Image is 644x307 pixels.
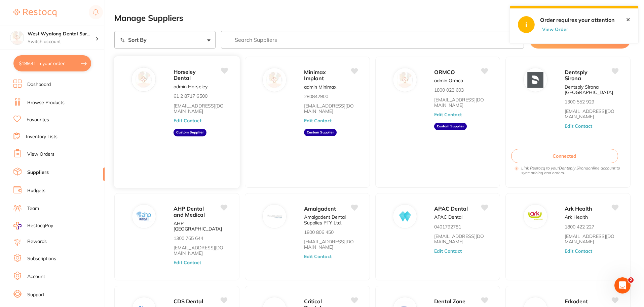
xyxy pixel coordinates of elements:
[540,26,574,32] button: View Order
[565,123,592,129] button: Edit Contact
[304,214,357,225] p: Amalgadent Dental Supplies PTY Ltd.
[304,205,336,212] span: Amalgadent
[266,72,282,88] img: Minimax Implant
[174,205,205,218] span: AHP Dental and Medical
[304,84,336,90] p: admin Minimax
[521,166,621,175] i: Link Restocq to your Dentsply Sirona online account to sync pricing and orders.
[304,229,334,235] p: 1800 806 450
[27,255,56,262] a: Subscriptions
[565,248,592,254] button: Edit Contact
[626,17,630,23] a: Close this notification
[174,93,207,99] p: 61 2 8717 6500
[565,99,594,104] p: 1300 552 929
[27,238,47,245] a: Rewards
[27,205,39,212] a: Team
[266,208,282,224] img: Amalgadent
[527,72,543,88] img: Dentsply Sirona
[434,248,462,254] button: Edit Contact
[565,298,588,305] span: Erkodent
[27,99,65,106] a: Browse Products
[27,222,53,229] span: RestocqPay
[565,214,588,220] p: Ark Health
[304,129,337,136] aside: Custom Supplier
[174,245,227,256] a: [EMAIL_ADDRESS][DOMAIN_NAME]
[28,31,96,37] h4: West Wyalong Dental Surgery (DentalTown 4)
[13,55,91,71] button: $199.41 in your order
[304,103,357,114] a: [EMAIL_ADDRESS][DOMAIN_NAME]
[13,222,53,229] a: RestocqPay
[13,5,56,21] a: Restocq Logo
[174,298,203,305] span: CDS Dental
[27,117,49,123] a: Favourites
[565,234,618,244] a: [EMAIL_ADDRESS][DOMAIN_NAME]
[434,87,464,93] p: 1800 023 603
[27,81,51,88] a: Dashboard
[511,149,618,163] button: Connected
[304,239,357,250] a: [EMAIL_ADDRESS][DOMAIN_NAME]
[565,84,618,95] p: Dentsply Sirona [GEOGRAPHIC_DATA]
[27,273,45,280] a: Account
[565,69,588,82] span: Dentsply Sirona
[628,277,634,283] span: 2
[434,205,468,212] span: APAC Dental
[13,222,22,229] img: RestocqPay
[304,118,332,123] button: Edit Contact
[174,118,201,123] button: Edit Contact
[174,221,227,232] p: AHP [GEOGRAPHIC_DATA]
[434,78,463,83] p: admin Ormco
[28,38,96,45] p: Switch account
[565,205,592,212] span: Ark Health
[174,260,201,265] button: Edit Contact
[434,224,461,229] p: 0401792781
[174,103,227,114] a: [EMAIL_ADDRESS][DOMAIN_NAME]
[27,291,44,298] a: Support
[174,68,196,81] span: Horseley Dental
[114,13,631,23] h2: Manage Suppliers
[614,277,631,294] iframe: Intercom live chat
[434,112,462,117] button: Edit Contact
[174,236,203,241] p: 1300 765 644
[136,208,152,224] img: AHP Dental and Medical
[434,69,455,75] span: ORMCO
[434,298,465,305] span: Dental Zone
[397,72,413,88] img: ORMCO
[13,9,56,17] img: Restocq Logo
[434,123,467,130] aside: Custom Supplier
[397,208,413,224] img: APAC Dental
[434,214,462,220] p: APAC Dental
[565,109,618,119] a: [EMAIL_ADDRESS][DOMAIN_NAME]
[565,224,594,229] p: 1800 422 227
[174,84,207,89] p: admin Horseley
[26,133,58,140] a: Inventory Lists
[527,208,543,224] img: Ark Health
[304,94,328,99] p: 280842900
[529,31,631,49] button: ManageSuppliers
[304,254,332,259] button: Edit Contact
[304,69,326,82] span: Minimax Implant
[221,31,524,49] input: Search Suppliers
[136,71,152,88] img: Horseley Dental
[10,31,24,44] img: West Wyalong Dental Surgery (DentalTown 4)
[27,151,54,158] a: View Orders
[174,129,206,136] aside: Custom Supplier
[434,234,488,244] a: [EMAIL_ADDRESS][DOMAIN_NAME]
[27,187,45,194] a: Budgets
[434,97,488,108] a: [EMAIL_ADDRESS][DOMAIN_NAME]
[27,169,49,176] a: Suppliers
